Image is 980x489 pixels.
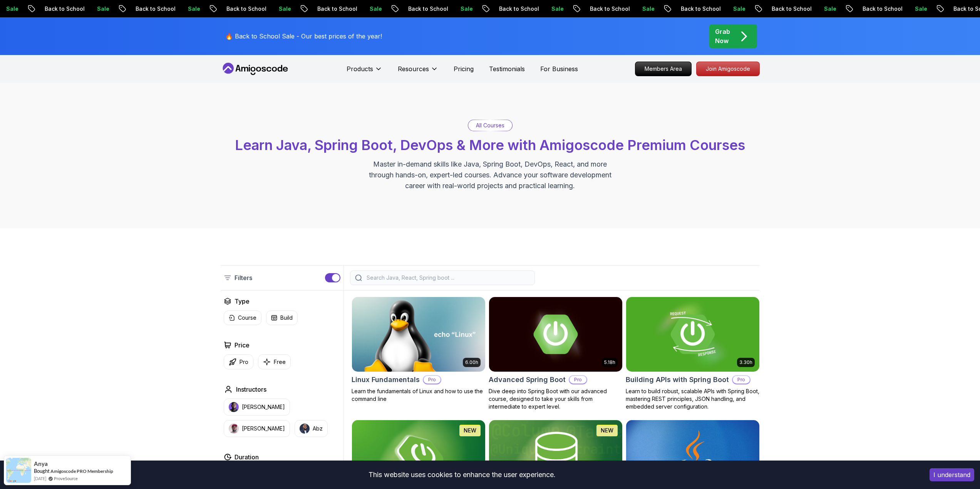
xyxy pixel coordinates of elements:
[696,62,760,76] a: Join Amigoscode
[921,5,973,13] p: Back to School
[519,5,543,13] p: Sale
[489,64,525,73] a: Testimonials
[557,5,610,13] p: Back to School
[428,5,452,13] p: Sale
[238,314,256,322] p: Course
[700,5,725,13] p: Sale
[235,297,250,306] h2: Type
[626,387,760,411] p: Learn to build robust, scalable APIs with Spring Boot, mastering REST principles, JSON handling, ...
[464,427,476,434] p: NEW
[236,385,266,394] h2: Instructors
[242,403,285,411] p: [PERSON_NAME]
[489,374,566,385] h2: Advanced Spring Boot
[235,340,250,350] h2: Price
[715,27,730,45] p: Grab Now
[626,297,759,372] img: Building APIs with Spring Boot card
[466,5,519,13] p: Back to School
[12,5,64,13] p: Back to School
[103,5,155,13] p: Back to School
[337,5,362,13] p: Sale
[365,274,530,282] input: Search Java, React, Spring boot ...
[285,5,337,13] p: Back to School
[246,5,271,13] p: Sale
[274,358,286,366] p: Free
[54,475,78,482] a: ProveSource
[398,64,429,73] p: Resources
[398,64,438,80] button: Resources
[476,122,504,129] p: All Courses
[454,64,474,73] a: Pricing
[465,359,478,365] p: 6.00h
[224,420,290,437] button: instructor img[PERSON_NAME]
[155,5,180,13] p: Sale
[225,32,382,41] p: 🔥 Back to School Sale - Our best prices of the year!
[697,62,759,76] p: Join Amigoscode
[313,425,323,432] p: Abz
[235,452,259,462] h2: Duration
[930,468,974,481] button: Accept cookies
[34,461,48,467] span: Anya
[601,427,613,434] p: NEW
[295,420,328,437] button: instructor imgAbz
[266,310,298,325] button: Build
[424,376,441,384] p: Pro
[489,387,623,411] p: Dive deep into Spring Boot with our advanced course, designed to take your skills from intermedia...
[626,374,729,385] h2: Building APIs with Spring Boot
[626,297,760,411] a: Building APIs with Spring Boot card3.30hBuilding APIs with Spring BootProLearn to build robust, s...
[791,5,816,13] p: Sale
[352,374,420,385] h2: Linux Fundamentals
[235,273,252,282] p: Filters
[830,5,882,13] p: Back to School
[610,5,634,13] p: Sale
[242,425,285,432] p: [PERSON_NAME]
[50,468,113,474] a: Amigoscode PRO Membership
[635,62,691,76] p: Members Area
[540,64,578,73] a: For Business
[229,424,239,434] img: instructor img
[194,5,246,13] p: Back to School
[361,159,620,191] p: Master in-demand skills like Java, Spring Boot, DevOps, React, and more through hands-on, expert-...
[224,399,290,416] button: instructor img[PERSON_NAME]
[6,458,31,483] img: provesource social proof notification image
[64,5,89,13] p: Sale
[258,354,291,369] button: Free
[352,297,486,403] a: Linux Fundamentals card6.00hLinux FundamentalsProLearn the fundamentals of Linux and how to use t...
[280,314,293,322] p: Build
[489,297,623,411] a: Advanced Spring Boot card5.18hAdvanced Spring BootProDive deep into Spring Boot with our advanced...
[352,387,486,403] p: Learn the fundamentals of Linux and how to use the command line
[739,359,752,365] p: 3.30h
[347,64,373,73] p: Products
[635,62,692,76] a: Members Area
[6,466,918,483] div: This website uses cookies to enhance the user experience.
[375,5,428,13] p: Back to School
[229,402,239,412] img: instructor img
[570,376,586,384] p: Pro
[34,475,46,482] span: [DATE]
[648,5,700,13] p: Back to School
[604,359,615,365] p: 5.18h
[240,358,248,366] p: Pro
[224,310,261,325] button: Course
[739,5,791,13] p: Back to School
[224,354,253,369] button: Pro
[489,297,622,372] img: Advanced Spring Boot card
[882,5,907,13] p: Sale
[300,424,310,434] img: instructor img
[347,64,382,80] button: Products
[235,137,745,154] span: Learn Java, Spring Boot, DevOps & More with Amigoscode Premium Courses
[733,376,750,384] p: Pro
[352,297,485,372] img: Linux Fundamentals card
[34,468,50,474] span: Bought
